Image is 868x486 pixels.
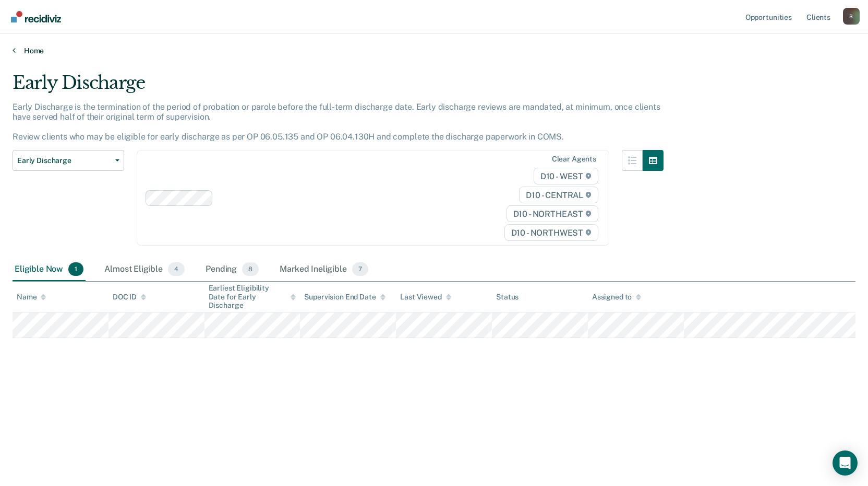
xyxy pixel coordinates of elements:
img: Recidiviz [11,11,61,22]
div: Supervision End Date [304,293,385,302]
span: D10 - NORTHEAST [507,205,598,222]
div: Last Viewed [400,293,451,302]
div: B [843,8,860,25]
div: Status [496,293,519,302]
span: D10 - NORTHWEST [504,224,598,241]
span: D10 - WEST [534,168,598,184]
div: Open Intercom Messenger [833,450,858,476]
a: Home [13,46,855,55]
div: Almost Eligible4 [102,258,187,281]
button: Profile dropdown button [843,8,860,25]
span: 8 [242,262,259,276]
span: D10 - CENTRAL [519,187,598,203]
div: Earliest Eligibility Date for Early Discharge [209,284,296,310]
span: Early Discharge [17,156,111,165]
div: Assigned to [592,293,641,302]
button: Early Discharge [13,150,124,171]
span: 1 [68,262,83,276]
p: Early Discharge is the termination of the period of probation or parole before the full-term disc... [13,102,660,142]
div: Eligible Now1 [13,258,86,281]
div: DOC ID [113,293,146,302]
div: Marked Ineligible7 [278,258,370,281]
div: Name [17,293,46,302]
div: Clear agents [552,155,596,164]
span: 4 [168,262,185,276]
div: Pending8 [203,258,261,281]
div: Early Discharge [13,72,664,102]
span: 7 [352,262,368,276]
